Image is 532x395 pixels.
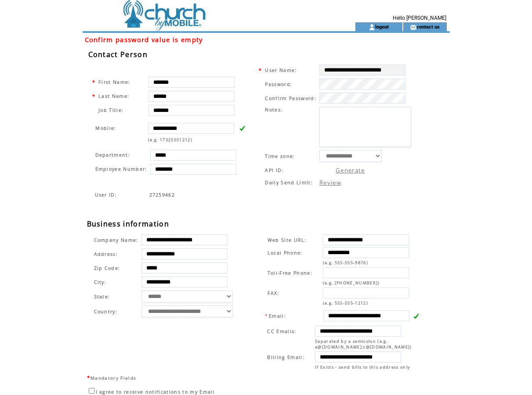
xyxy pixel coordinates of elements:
[149,192,175,198] span: Indicates the agent code for sign up page with sales agent or reseller tracking code
[98,107,123,113] span: Job Title:
[94,265,120,271] span: Zip Code:
[95,152,130,158] span: Department:
[265,167,283,173] span: API ID:
[87,219,170,229] span: Business information
[315,364,410,370] span: If Exists - send bills to this address only
[315,338,412,350] span: Separated by a semicolon (e.g. a@[DOMAIN_NAME];c@[DOMAIN_NAME])
[336,166,365,174] a: Generate
[319,179,341,187] a: Review
[94,237,138,243] span: Company Name:
[265,95,316,101] span: Confirm Password:
[268,290,279,296] span: FAX:
[268,250,303,256] span: Local Phone:
[393,15,446,21] span: Hello [PERSON_NAME]
[416,24,440,29] a: contact us
[323,260,368,266] span: (e.g. 555-555-9876)
[98,93,129,99] span: Last Name:
[96,389,215,395] span: I agree to receive notifications to my Email
[95,192,117,198] span: Indicates the agent code for sign up page with sales agent or reseller tracking code
[323,280,380,286] span: (e.g. [PHONE_NUMBER])
[268,270,312,276] span: Toll-Free Phone:
[148,137,192,143] span: (e.g. 17325551212)
[265,81,292,87] span: Password:
[95,125,116,131] span: Mobile:
[94,309,118,315] span: Country:
[90,375,136,381] span: Mandatory Fields
[267,328,296,334] span: CC Emails:
[265,153,295,159] span: Time zone:
[265,107,282,113] span: Notes:
[369,24,375,31] img: account_icon.gif
[265,180,313,186] span: Daily Send Limit:
[265,67,297,73] span: User Name:
[98,79,130,85] span: First Name:
[94,294,138,300] span: State:
[94,251,118,257] span: Address:
[88,50,148,59] span: Contact Person
[410,24,416,31] img: contact_us_icon.gif
[269,313,286,319] span: Email:
[267,354,304,360] span: Billing Email:
[83,33,450,46] span: Confirm password value is empty
[413,313,419,319] img: v.gif
[94,279,107,285] span: City:
[323,300,368,306] span: (e.g. 555-555-1212)
[268,237,307,243] span: Web Site URL:
[375,24,389,29] a: logout
[95,166,147,172] span: Employee Number:
[239,125,245,131] img: v.gif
